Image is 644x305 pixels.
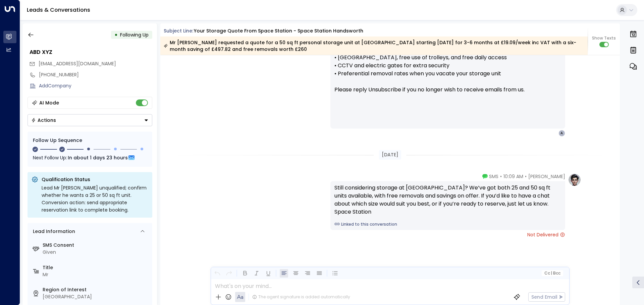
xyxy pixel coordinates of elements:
[68,154,128,161] span: In about 1 days 23 hours
[525,173,527,180] span: •
[225,269,233,278] button: Redo
[114,29,118,41] div: •
[43,264,150,271] label: Title
[541,270,563,277] button: Cc|Bcc
[30,48,152,56] div: ABD XYZ
[43,293,150,300] div: [GEOGRAPHIC_DATA]
[527,231,565,238] span: Not Delivered
[164,39,584,53] div: Mr [PERSON_NAME] requested a quote for a 50 sq ft personal storage unit at [GEOGRAPHIC_DATA] star...
[39,99,59,106] div: AI Mode
[43,271,150,278] div: Mr
[28,114,152,126] div: Button group with a nested menu
[528,173,565,180] span: [PERSON_NAME]
[33,137,147,144] div: Follow Up Sequence
[568,173,581,186] img: profile-logo.png
[42,184,148,214] div: Lead Mr [PERSON_NAME] unqualified; confirm whether he wants a 25 or 50 sq ft unit. Conversion act...
[27,6,90,14] a: Leads & Conversations
[551,271,552,276] span: |
[39,71,152,78] div: [PHONE_NUMBER]
[42,176,148,183] p: Qualification Status
[252,294,350,300] div: The agent signature is added automatically
[213,269,221,278] button: Undo
[43,242,150,249] label: SMS Consent
[500,173,502,180] span: •
[489,173,498,180] span: SMS
[43,249,150,256] div: Given
[39,82,152,89] div: AddCompany
[334,221,561,227] a: Linked to this conversation
[28,114,152,126] button: Actions
[334,184,561,216] div: Still considering storage at [GEOGRAPHIC_DATA]? We’ve got both 25 and 50 sq ft units available, w...
[39,60,116,67] span: abcxyz@hotmail.com
[592,35,616,41] span: Show Texts
[43,286,150,293] label: Region of Interest
[33,154,147,161] div: Next Follow Up:
[120,31,149,38] span: Following Up
[31,117,56,123] div: Actions
[164,27,193,34] span: Subject Line:
[194,27,363,34] div: Your storage quote from Space Station - Space Station Handsworth
[544,271,560,276] span: Cc Bcc
[503,173,523,180] span: 10:09 AM
[558,130,565,137] div: A
[39,60,116,67] span: [EMAIL_ADDRESS][DOMAIN_NAME]
[31,228,75,235] div: Lead Information
[379,150,401,160] div: [DATE]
